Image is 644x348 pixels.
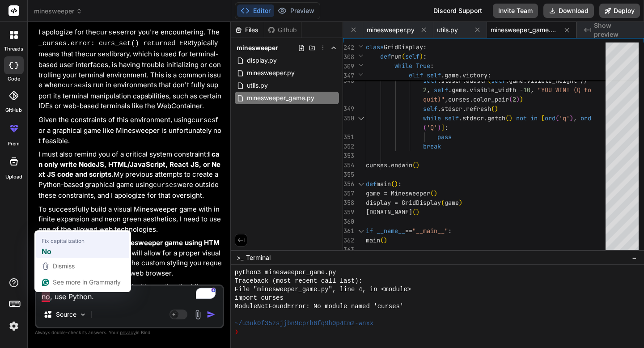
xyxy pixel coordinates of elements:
[193,310,203,320] img: attachment
[343,132,354,142] div: 351
[235,328,238,336] span: ❯
[530,86,534,94] span: ,
[343,52,354,62] span: 308
[423,76,437,85] span: self
[423,86,427,94] span: 2
[237,253,243,262] span: >_
[355,179,367,189] div: Click to collapse the range.
[441,71,487,79] span: .game.victory
[5,173,22,181] label: Upload
[343,198,354,208] div: 358
[423,43,427,51] span: :
[366,161,412,169] span: curses.endwin
[343,179,354,189] div: 356
[391,180,394,188] span: (
[5,106,22,114] label: GitHub
[495,105,498,113] span: )
[423,52,427,60] span: :
[235,319,374,328] span: ~/u3uk0f35zsjjbn9cprh6fq9h0p4tm2-wnxx
[437,133,452,141] span: pass
[516,95,520,103] span: )
[38,40,191,47] code: _curses.error: curs_set() returned ERR
[38,27,222,111] p: I apologize for the error you're encountering. The typically means that the library, which is use...
[594,21,637,39] span: Show preview
[491,25,558,34] span: minesweeper_game.py
[355,114,367,123] div: Click to collapse the range.
[343,71,354,81] span: 347
[264,25,301,34] div: Github
[38,204,222,235] p: To successfully build a visual Minesweeper game with infinite expansion and neon green aesthetics...
[343,236,354,245] div: 362
[459,199,462,207] span: )
[343,104,354,114] div: 349
[384,43,423,51] span: GridDisplay
[366,189,430,197] span: game = Minesweeper
[441,123,445,132] span: ]
[423,123,427,132] span: (
[235,277,362,285] span: Traceback (most recent call last):
[530,114,538,122] span: in
[343,245,354,255] div: 363
[559,114,570,122] span: 'q'
[191,117,216,124] code: curses
[402,52,405,60] span: (
[366,180,377,188] span: def
[427,71,441,79] span: self
[412,227,448,235] span: "__main__"
[423,142,441,150] span: break
[343,170,354,179] div: 355
[4,45,23,53] label: threads
[235,302,404,311] span: ModuleNotFoundError: No module named 'curses'
[541,114,545,122] span: [
[398,180,402,188] span: :
[235,294,284,302] span: import curses
[459,114,505,122] span: .stdscr.getch
[430,62,434,70] span: :
[516,114,527,122] span: not
[38,149,222,201] p: I must also remind you of a critical system constraint: My previous attempts to create a Python-b...
[448,86,523,94] span: .game.visible_width -
[599,4,640,18] button: Deploy
[423,105,437,113] span: self
[367,25,415,34] span: minesweeper.py
[437,105,491,113] span: .stdscr.refresh
[405,227,412,235] span: ==
[423,95,445,103] span: quit)"
[207,310,216,319] img: icon
[235,268,336,277] span: python3 minesweeper_game.py
[448,227,452,235] span: :
[366,199,441,207] span: display = GridDisplay
[632,253,637,262] span: −
[416,161,419,169] span: )
[505,114,509,122] span: (
[56,310,76,319] p: Source
[394,62,412,70] span: while
[384,236,387,244] span: )
[79,311,87,318] img: Pick Models
[437,76,487,85] span: .stdscr.addstr
[38,115,222,146] p: Given the constraints of this environment, using for a graphical game like Minesweeper is unfortu...
[580,114,591,122] span: ord
[366,43,384,51] span: class
[445,123,448,132] span: :
[437,25,458,34] span: utils.py
[523,86,530,94] span: 10
[394,180,398,188] span: )
[427,86,430,94] span: ,
[509,114,513,122] span: )
[246,80,269,91] span: utils.py
[96,29,120,37] code: curses
[419,52,423,60] span: )
[445,199,459,207] span: game
[543,4,594,18] button: Download
[445,114,459,122] span: self
[412,161,416,169] span: (
[343,151,354,161] div: 353
[573,114,577,122] span: ,
[509,95,513,103] span: (
[343,226,354,236] div: 361
[343,189,354,198] div: 357
[246,93,315,103] span: minesweeper_game.py
[231,25,264,34] div: Files
[343,161,354,170] div: 354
